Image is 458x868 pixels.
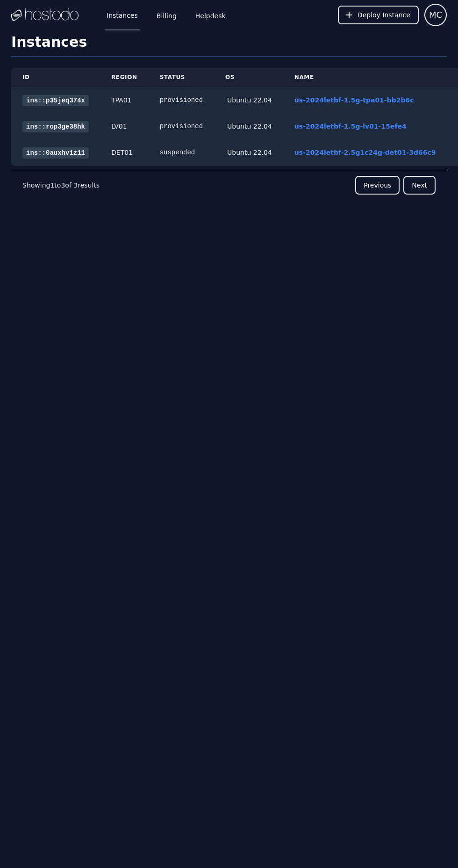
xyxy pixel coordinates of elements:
[403,176,436,195] button: Next
[73,181,78,189] span: 3
[214,68,283,87] th: OS
[22,121,89,132] a: ins::rop3ge38hk
[294,149,436,156] a: us-2024letbf-2.5g1c24g-det01-3d66c9
[355,176,400,195] button: Previous
[160,148,203,157] div: suspended
[61,181,65,189] span: 3
[22,147,89,159] a: ins::0auxhv1z11
[294,123,407,130] a: us-2024letbf-1.5g-lv01-15efe4
[149,68,214,87] th: Status
[11,34,447,57] h1: Instances
[11,170,447,200] nav: Pagination
[22,95,89,106] a: ins::p35jeq374x
[11,8,79,22] img: Logo
[225,95,272,105] div: Ubuntu 22.04
[11,68,100,87] th: ID
[111,95,137,105] div: TPA01
[50,181,54,189] span: 1
[22,181,100,190] p: Showing to of results
[294,96,414,104] a: us-2024letbf-1.5g-tpa01-bb2b6c
[225,122,272,131] div: Ubuntu 22.04
[111,148,137,157] div: DET01
[338,6,419,24] button: Deploy Instance
[283,68,447,87] th: Name
[424,4,447,26] button: User menu
[100,68,149,87] th: Region
[358,10,410,20] span: Deploy Instance
[111,122,137,131] div: LV01
[160,122,203,131] div: provisioned
[225,148,272,157] div: Ubuntu 22.04
[429,8,442,22] span: MC
[160,95,203,105] div: provisioned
